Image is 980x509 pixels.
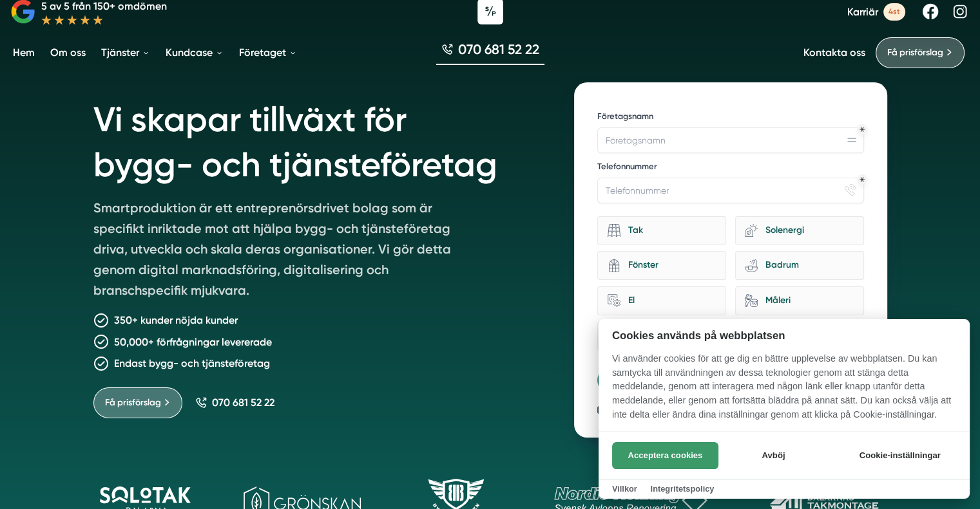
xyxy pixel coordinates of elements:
[650,484,714,494] a: Integritetspolicy
[843,442,956,469] button: Cookie-inställningar
[599,329,970,342] h2: Cookies används på webbplatsen
[612,484,637,494] a: Villkor
[612,442,718,469] button: Acceptera cookies
[599,352,970,430] p: Vi använder cookies för att ge dig en bättre upplevelse av webbplatsen. Du kan samtycka till anvä...
[722,442,825,469] button: Avböj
